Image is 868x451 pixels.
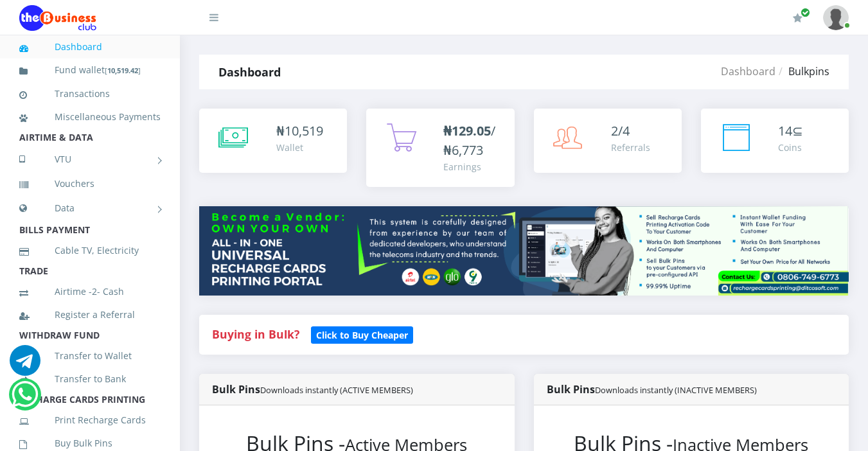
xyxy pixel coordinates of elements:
[212,382,413,396] strong: Bulk Pins
[534,109,682,173] a: 2/4 Referrals
[793,13,802,23] i: Renew/Upgrade Subscription
[218,64,281,80] strong: Dashboard
[10,355,40,376] a: Chat for support
[19,32,161,62] a: Dashboard
[199,206,849,296] img: multitenant_rcp.png
[721,64,775,78] a: Dashboard
[595,384,757,396] small: Downloads instantly (INACTIVE MEMBERS)
[19,55,161,85] a: Fund wallet[10,519.42]
[19,236,161,265] a: Cable TV, Electricity
[316,329,408,341] b: Click to Buy Cheaper
[547,382,757,396] strong: Bulk Pins
[611,122,630,139] span: 2/4
[823,5,849,30] img: User
[19,405,161,435] a: Print Recharge Cards
[19,102,161,132] a: Miscellaneous Payments
[778,122,792,139] span: 14
[260,384,413,396] small: Downloads instantly (ACTIVE MEMBERS)
[19,5,96,31] img: Logo
[19,341,161,371] a: Transfer to Wallet
[212,326,299,342] strong: Buying in Bulk?
[775,64,829,79] li: Bulkpins
[311,326,413,342] a: Click to Buy Cheaper
[801,8,810,17] span: Renew/Upgrade Subscription
[443,122,491,139] b: ₦129.05
[107,66,138,75] b: 10,519.42
[276,141,323,154] div: Wallet
[105,66,141,75] small: [ ]
[611,141,650,154] div: Referrals
[19,143,161,175] a: VTU
[19,300,161,330] a: Register a Referral
[778,141,803,154] div: Coins
[19,79,161,109] a: Transactions
[12,389,38,410] a: Chat for support
[285,122,323,139] span: 10,519
[443,122,495,159] span: /₦6,773
[443,160,501,173] div: Earnings
[276,121,323,141] div: ₦
[19,169,161,199] a: Vouchers
[19,192,161,224] a: Data
[19,364,161,394] a: Transfer to Bank
[366,109,514,187] a: ₦129.05/₦6,773 Earnings
[199,109,347,173] a: ₦10,519 Wallet
[19,277,161,306] a: Airtime -2- Cash
[778,121,803,141] div: ⊆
